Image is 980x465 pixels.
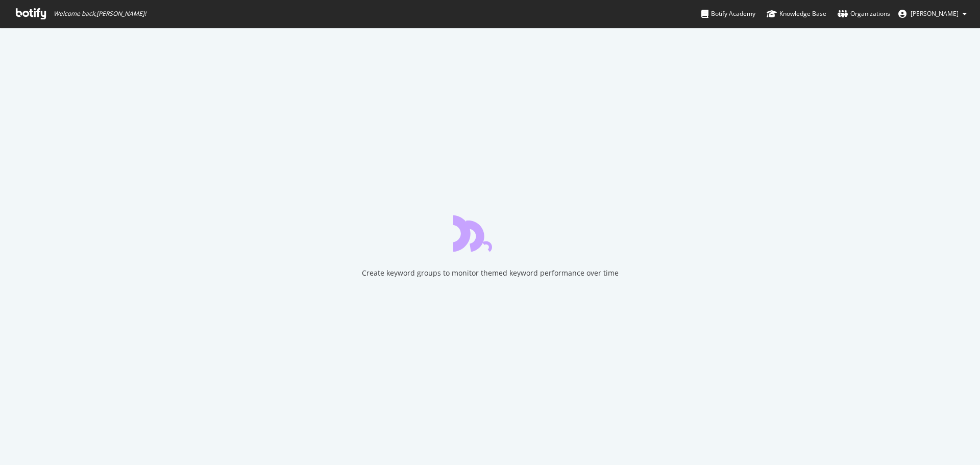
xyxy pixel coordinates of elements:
[911,9,959,18] span: Jordan Bradley
[890,6,975,22] button: [PERSON_NAME]
[362,268,619,278] div: Create keyword groups to monitor themed keyword performance over time
[453,215,527,252] div: animation
[701,9,755,19] div: Botify Academy
[54,10,146,18] span: Welcome back, [PERSON_NAME] !
[838,9,890,19] div: Organizations
[767,9,826,19] div: Knowledge Base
